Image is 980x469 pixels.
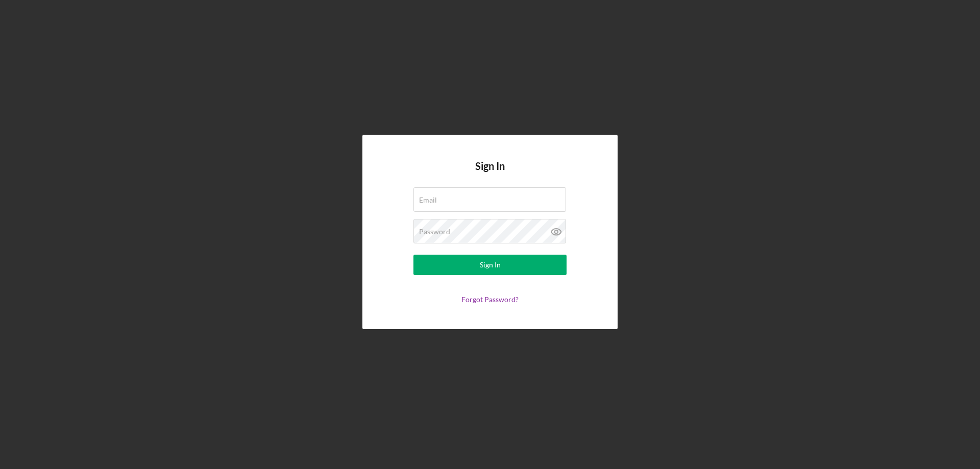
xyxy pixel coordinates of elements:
[461,295,519,304] a: Forgot Password?
[419,196,437,204] label: Email
[480,255,501,275] div: Sign In
[413,255,567,275] button: Sign In
[475,160,505,187] h4: Sign In
[419,228,450,236] label: Password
